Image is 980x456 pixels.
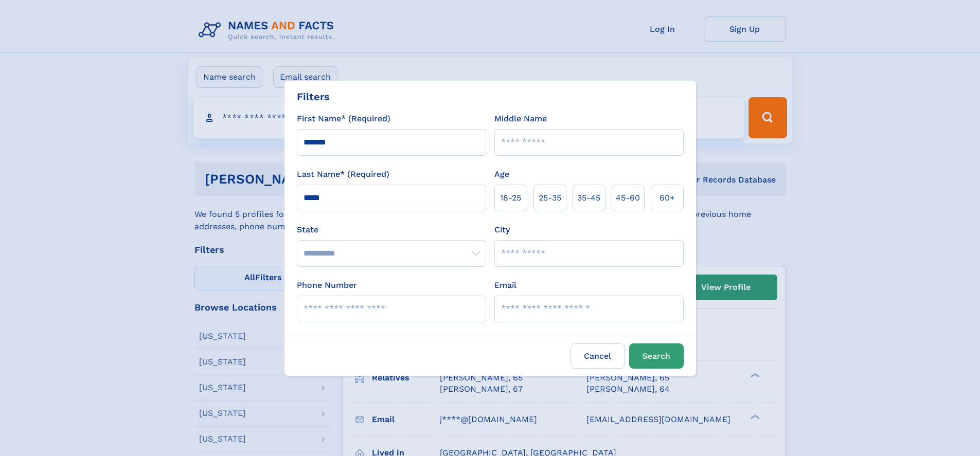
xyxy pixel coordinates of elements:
label: First Name* (Required) [297,113,390,125]
span: 60+ [660,192,675,204]
label: Cancel [571,343,625,369]
span: 18‑25 [500,192,521,204]
label: City [494,224,510,236]
label: State [297,224,486,236]
button: Search [629,343,684,369]
span: 25‑35 [539,192,561,204]
span: 35‑45 [577,192,600,204]
label: Phone Number [297,279,357,291]
label: Email [494,279,516,291]
span: 45‑60 [616,192,640,204]
label: Age [494,168,509,180]
label: Last Name* (Required) [297,168,389,180]
div: Filters [297,89,330,104]
label: Middle Name [494,113,547,125]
